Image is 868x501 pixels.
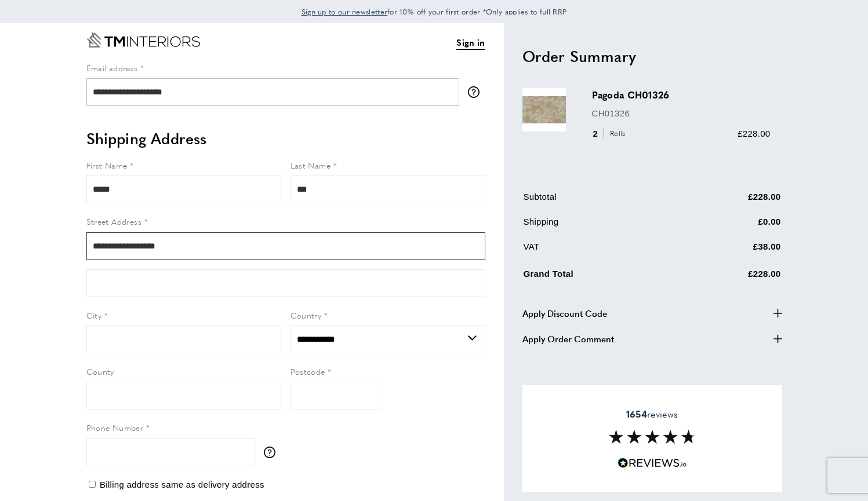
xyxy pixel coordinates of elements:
td: £228.00 [680,190,781,213]
span: City [86,309,102,321]
a: Sign in [456,35,485,50]
p: CH01326 [592,107,771,120]
span: Apply Discount Code [522,306,607,320]
img: Reviews.io 5 stars [618,458,687,469]
span: Apply Order Comment [522,332,614,346]
td: £228.00 [680,265,781,290]
td: Subtotal [524,190,679,213]
span: Phone Number [86,422,144,433]
h2: Order Summary [522,46,782,67]
a: Sign up to our newsletter [302,6,388,17]
h2: Shipping Address [86,128,485,149]
td: Grand Total [524,265,679,290]
span: £228.00 [738,129,770,138]
input: Billing address same as delivery address [89,481,96,488]
td: £38.00 [680,240,781,262]
span: First Name [86,159,128,171]
a: Go to Home page [86,32,200,47]
span: Country [290,309,322,321]
span: Last Name [290,159,331,171]
span: for 10% off your first order *Only applies to full RRP [302,6,567,17]
button: More information [264,447,281,458]
span: reviews [626,408,678,420]
img: Reviews section [609,430,696,444]
h3: Pagoda CH01326 [592,88,771,101]
span: Rolls [604,128,629,139]
span: County [86,365,114,377]
span: Street Address [86,215,142,227]
span: Billing address same as delivery address [100,480,264,489]
span: Email address [86,62,138,74]
td: Shipping [524,215,679,237]
td: VAT [524,240,679,262]
img: Pagoda CH01326 [522,88,566,131]
span: Postcode [290,365,325,377]
button: More information [468,86,485,98]
strong: 1654 [626,407,647,420]
div: 2 [592,127,630,141]
span: Sign up to our newsletter [302,6,388,17]
td: £0.00 [680,215,781,237]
